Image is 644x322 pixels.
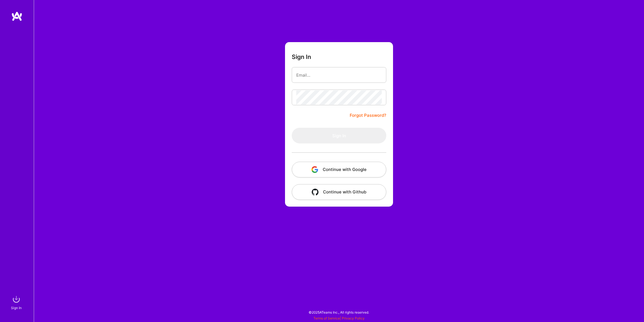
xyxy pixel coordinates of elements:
a: Forgot Password? [350,112,386,119]
input: Email... [296,68,382,82]
div: Sign In [11,305,22,311]
span: | [313,316,365,320]
img: logo [11,11,23,21]
h3: Sign In [292,53,311,60]
img: icon [312,189,318,195]
button: Continue with Github [292,184,386,200]
button: Sign In [292,128,386,143]
img: icon [311,166,318,173]
a: Privacy Policy [342,316,365,320]
img: sign in [11,294,22,305]
a: sign inSign In [12,294,22,311]
div: © 2025 ATeams Inc., All rights reserved. [34,305,644,319]
button: Continue with Google [292,162,386,177]
a: Terms of Service [313,316,340,320]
